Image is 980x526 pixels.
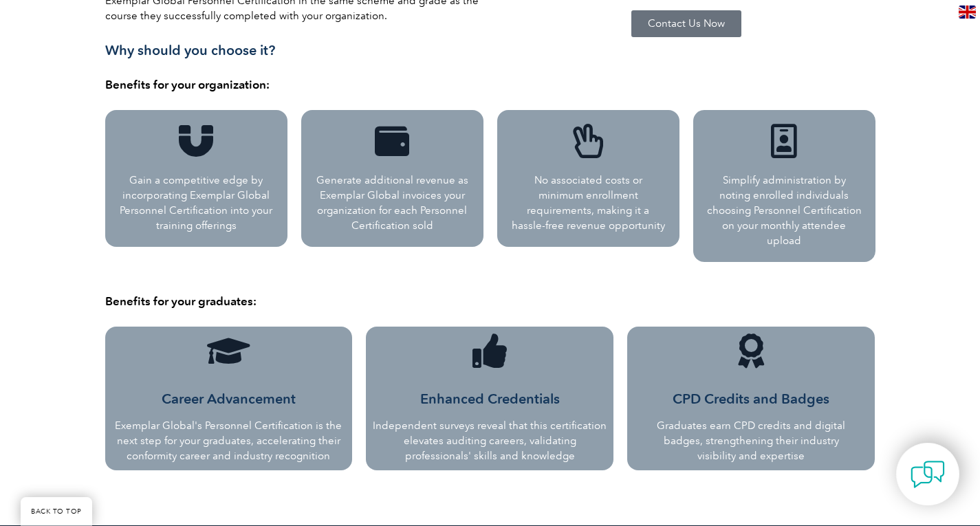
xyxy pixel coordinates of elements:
img: en [959,6,976,19]
h4: Benefits for your organization: [105,78,483,91]
p: Independent surveys reveal that this certification elevates auditing careers, validating professi... [373,418,607,463]
span: CPD Credits and Badges [673,391,829,407]
span: Contact Us Now [648,19,725,29]
p: Generate additional revenue as Exemplar Global invoices your organization for each Personnel Cert... [315,173,470,233]
p: No associated costs or minimum enrollment requirements, making it a hassle-free revenue opportunity [511,173,666,233]
span: Enhanced Credentials [420,391,560,407]
p: Gain a competitive edge by incorporating Exemplar Global Personnel Certification into your traini... [119,173,274,233]
p: Simplify administration by noting enrolled individuals choosing Personnel Certification on your m... [707,173,862,248]
a: BACK TO TOP [21,497,92,526]
h4: Benefits for your graduates: [105,294,875,308]
span: Career Advancement [162,391,296,407]
img: contact-chat.png [911,457,945,492]
p: Graduates earn CPD credits and digital badges, strengthening their industry visibility and expertise [655,418,847,463]
p: Exemplar Global's Personnel Certification is the next step for your graduates, accelerating their... [112,418,346,463]
h3: Why should you choose it? [105,42,483,59]
a: Contact Us Now [631,10,741,37]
